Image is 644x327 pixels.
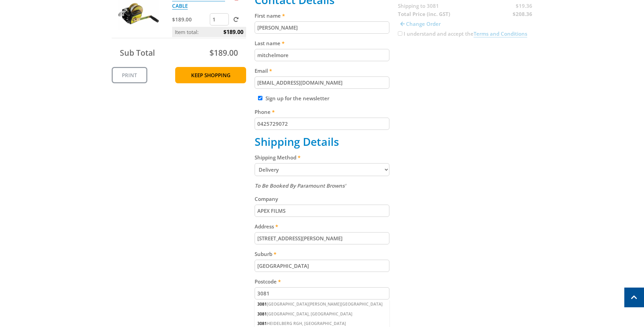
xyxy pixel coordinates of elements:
[255,182,346,189] em: To Be Booked By Paramount Browns'
[255,118,389,130] input: Please enter your telephone number.
[255,163,389,176] select: Please select a shipping method.
[255,309,389,319] div: [GEOGRAPHIC_DATA], [GEOGRAPHIC_DATA]
[255,49,389,61] input: Please enter your last name.
[255,76,389,89] input: Please enter your email address.
[223,27,243,37] span: $189.00
[255,135,389,148] h2: Shipping Details
[255,250,389,258] label: Suburb
[255,12,389,20] label: First name
[255,299,389,309] div: [GEOGRAPHIC_DATA][PERSON_NAME][GEOGRAPHIC_DATA]
[255,287,389,299] input: Please enter your postcode.
[172,15,208,23] p: $189.00
[172,27,246,37] p: Item total:
[175,67,246,83] a: Keep Shopping
[255,277,389,286] label: Postcode
[255,260,389,272] input: Please enter your suburb.
[120,47,155,58] span: Sub Total
[255,108,389,116] label: Phone
[255,39,389,47] label: Last name
[265,95,329,102] label: Sign up for the newsletter
[255,232,389,244] input: Please enter your address.
[257,301,267,307] span: 3081
[112,67,147,83] a: Print
[257,311,267,317] span: 3081
[257,321,267,326] span: 3081
[255,21,389,34] input: Please enter your first name.
[255,222,389,230] label: Address
[255,153,389,161] label: Shipping Method
[255,195,389,203] label: Company
[255,67,389,75] label: Email
[209,47,238,58] span: $189.00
